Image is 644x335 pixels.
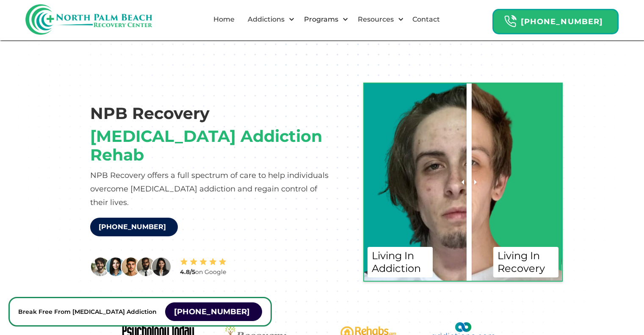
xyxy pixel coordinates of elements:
div: Addictions [246,14,287,25]
div: Living In Recovery [493,247,558,277]
img: A man with a beard smiling at the camera. [90,257,111,277]
a: Home [208,6,240,33]
a: Header Calendar Icons[PHONE_NUMBER] [492,5,619,34]
strong: [PHONE_NUMBER] [99,223,166,231]
img: A woman in a blue shirt is smiling. [105,257,126,277]
strong: [PHONE_NUMBER] [174,307,250,316]
h1: NPB Recovery [90,104,210,123]
img: A woman in a business suit posing for a picture. [151,257,171,277]
p: Break Free From [MEDICAL_DATA] Addiction [18,307,157,317]
div: Programs [302,14,340,25]
div: Resources [351,6,406,33]
div: Programs [297,6,351,33]
strong: [PHONE_NUMBER] [521,17,603,26]
div: Living In Addiction [368,247,433,277]
p: NPB Recovery offers a full spectrum of care to help individuals overcome [MEDICAL_DATA] addiction... [90,169,330,209]
a: Contact [407,6,445,33]
img: Stars review icon [180,257,227,266]
div: Addictions [240,6,297,33]
strong: 4.8/5 [180,268,195,276]
a: [PHONE_NUMBER] [90,218,178,236]
a: [PHONE_NUMBER] [165,302,262,321]
div: Resources [356,14,396,25]
iframe: Tidio Chat [528,280,640,320]
img: A man with a beard wearing a white shirt and black tie. [136,257,156,277]
img: Header Calendar Icons [504,15,517,28]
div: on Google [180,268,226,276]
img: A man with a beard and a mustache. [121,257,141,277]
h1: [MEDICAL_DATA] Addiction Rehab [90,127,330,164]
